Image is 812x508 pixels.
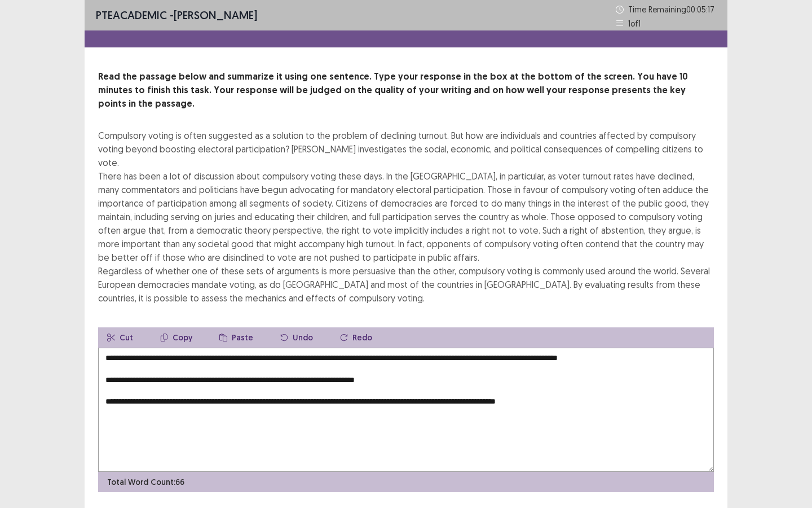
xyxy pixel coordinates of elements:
[210,327,262,348] button: Paste
[96,7,257,24] p: - [PERSON_NAME]
[151,327,201,348] button: Copy
[628,17,641,29] p: 1 of 1
[331,327,381,348] button: Redo
[628,3,716,15] p: Time Remaining 00 : 05 : 17
[98,327,142,348] button: Cut
[98,129,714,305] div: Compulsory voting is often suggested as a solution to the problem of declining turnout. But how a...
[96,8,167,22] span: PTE academic
[107,476,184,488] p: Total Word Count: 66
[271,327,322,348] button: Undo
[98,70,714,111] p: Read the passage below and summarize it using one sentence. Type your response in the box at the ...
